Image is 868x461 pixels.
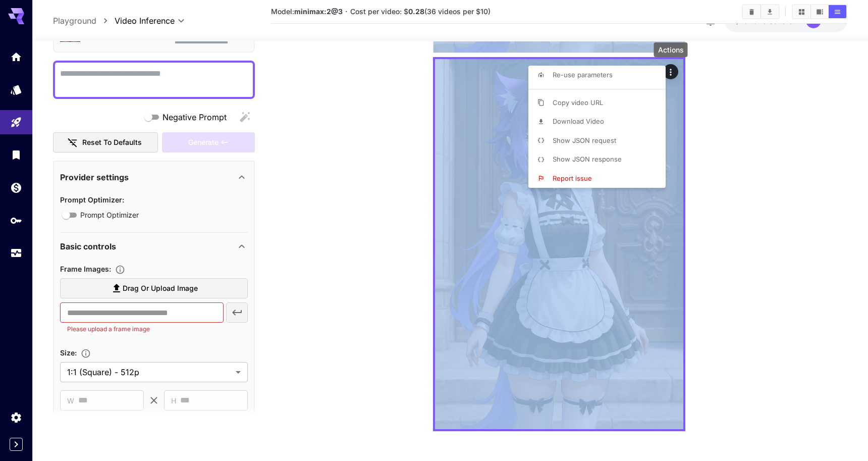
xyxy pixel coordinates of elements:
span: Report issue [553,174,592,182]
span: Download Video [553,117,604,125]
span: Show JSON response [553,155,622,163]
div: Actions [654,42,688,57]
span: Show JSON request [553,136,616,144]
span: Copy video URL [553,98,603,107]
span: Re-use parameters [553,71,613,79]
